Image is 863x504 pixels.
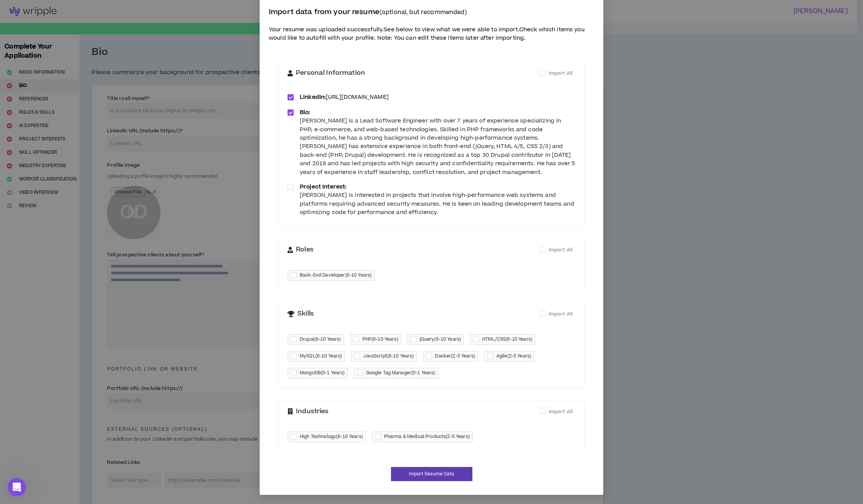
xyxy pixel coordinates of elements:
span: Import All [549,246,572,253]
textarea: Message… [6,234,146,247]
button: Gif picker [24,250,30,256]
strong: LinkedIn: [300,93,326,101]
div: [PERSON_NAME] [12,90,119,97]
span: Drupal ( 6-10 Years ) [300,336,341,343]
button: Import Resume Data [391,467,472,481]
button: Upload attachment [36,250,42,256]
span: Google Tag Manager ( 0-1 Years ) [366,369,435,377]
p: Active [DATE] [37,10,71,17]
p: Your resume was uploaded successfully. See below to view what we were able to import. Check which... [269,26,594,43]
span: Personal Information [296,68,365,78]
h1: [PERSON_NAME] [37,4,87,10]
span: Back-End Developer ( 6-10 Years ) [300,272,372,279]
button: go back [5,3,19,18]
p: Import data from your resume [269,7,594,18]
div: [PERSON_NAME] is a Lead Software Engineer with over 7 years of experience specializing in PHP, e-... [300,117,575,177]
iframe: Intercom live chat [8,478,26,496]
span: Docker ( 2-5 Years ) [435,353,475,360]
span: MongoDB ( 0-1 Years ) [300,369,345,377]
span: Skills [297,309,314,319]
span: Agile ( 2-5 Years ) [496,353,531,360]
button: Emoji picker [12,250,18,256]
div: Take a look around! If you have any questions, just reply to this message. [12,71,119,86]
strong: Bio: [300,108,310,116]
img: Profile image for Morgan [22,4,34,16]
span: Import All [549,70,572,77]
span: PHP ( 6-10 Years ) [362,336,398,343]
span: JavaScript ( 6-10 Years ) [363,353,414,360]
span: Roles [296,245,314,255]
span: HTML/CSS ( 6-10 Years ) [482,336,532,343]
span: jQuery ( 6-10 Years ) [420,336,461,343]
button: Send a message… [131,247,143,259]
span: Import All [549,408,572,415]
div: Hey there 👋Welcome to Wripple 🙌Take a look around! If you have any questions, just reply to this ... [6,44,125,102]
div: Morgan says… [6,44,147,119]
div: Welcome to Wripple 🙌 [12,60,119,68]
span: Pharma & Medical Products ( 2-5 Years ) [384,433,470,441]
span: Industries [296,407,328,417]
strong: Project Interest: [300,183,346,191]
div: [PERSON_NAME] • [DATE] [12,103,72,108]
span: MySQL ( 6-10 Years ) [300,353,342,360]
span: Import All [549,311,572,317]
a: [URL][DOMAIN_NAME] [326,93,389,101]
small: (optional, but recommended) [380,8,467,16]
div: Hey there 👋 [12,48,119,56]
button: Home [133,3,148,18]
div: [PERSON_NAME] is interested in projects that involve high-performance web systems and platforms r... [300,191,575,217]
span: High Technology ( 6-10 Years ) [300,433,363,441]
